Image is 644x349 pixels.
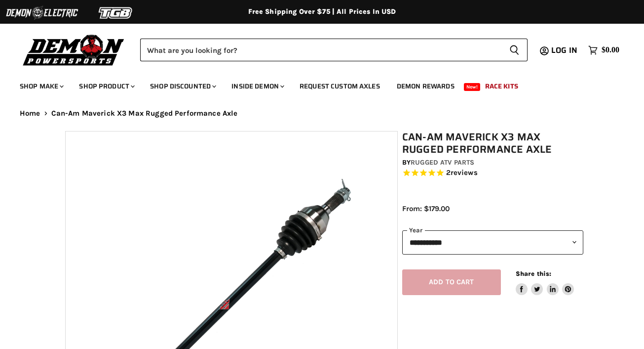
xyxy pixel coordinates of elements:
[451,169,478,177] span: reviews
[79,3,153,22] img: TGB Logo 2
[224,76,290,96] a: Inside Demon
[551,44,577,56] span: Log in
[547,46,583,55] a: Log in
[402,157,584,168] div: by
[411,158,474,167] a: Rugged ATV Parts
[20,109,40,118] a: Home
[12,76,70,96] a: Shop Make
[501,39,528,61] button: Search
[12,72,617,96] ul: Main menu
[602,45,619,55] span: $0.00
[402,131,584,156] h1: Can-Am Maverick X3 Max Rugged Performance Axle
[446,169,478,177] span: 2 reviews
[464,83,481,91] span: New!
[478,76,526,96] a: Race Kits
[583,43,624,57] a: $0.00
[5,3,79,22] img: Demon Electric Logo 2
[516,270,551,277] span: Share this:
[20,32,128,67] img: Demon Powersports
[140,39,501,61] input: Search
[72,76,141,96] a: Shop Product
[140,39,528,61] form: Product
[402,168,584,178] span: Rated 5.0 out of 5 stars 2 reviews
[51,109,238,118] span: Can-Am Maverick X3 Max Rugged Performance Axle
[292,76,387,96] a: Request Custom Axles
[402,204,450,213] span: From: $179.00
[389,76,462,96] a: Demon Rewards
[143,76,222,96] a: Shop Discounted
[402,230,584,255] select: year
[516,269,574,296] aside: Share this:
